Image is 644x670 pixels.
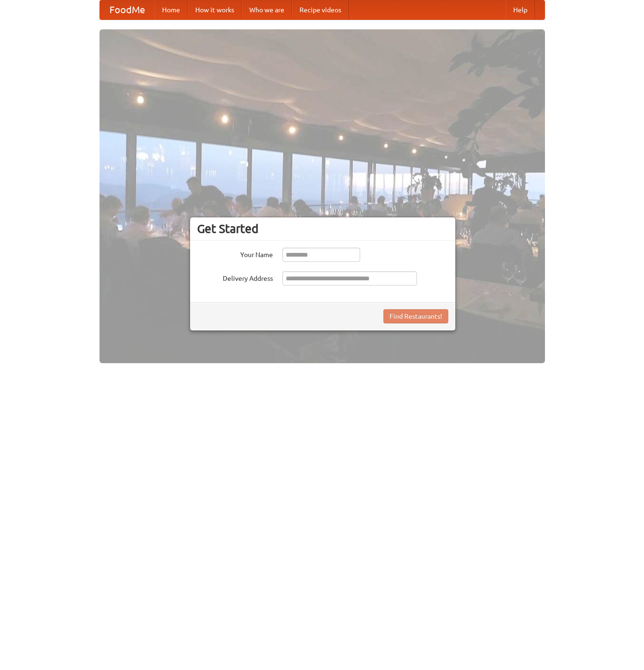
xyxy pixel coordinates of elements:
[292,0,349,19] a: Recipe videos
[197,222,448,236] h3: Get Started
[383,309,448,323] button: Find Restaurants!
[188,0,242,19] a: How it works
[100,0,154,19] a: FoodMe
[197,248,273,259] label: Your Name
[242,0,292,19] a: Who we are
[506,0,535,19] a: Help
[197,271,273,283] label: Delivery Address
[154,0,188,19] a: Home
